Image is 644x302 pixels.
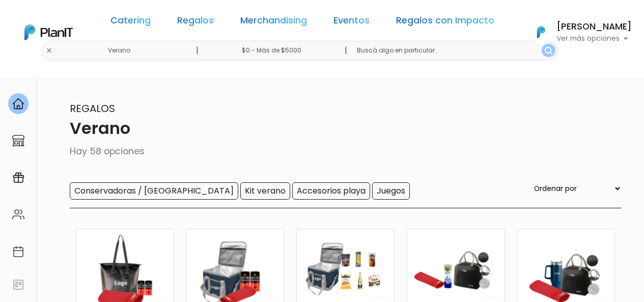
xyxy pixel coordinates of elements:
p: Regalos [23,101,622,116]
img: marketplace-4ceaa7011d94191e9ded77b95e3339b90024bf715f7c57f8cf31f2d8c509eaba.svg [12,134,24,147]
img: calendar-87d922413cdce8b2cf7b7f5f62616a5cf9e4887200fb71536465627b3292af00.svg [12,245,24,258]
h6: [PERSON_NAME] [556,22,632,32]
img: PlanIt Logo [24,24,73,40]
input: Buscá algo en particular.. [349,41,557,61]
p: Ver más opciones [556,35,632,42]
a: Merchandising [240,16,307,29]
input: Kit verano [240,182,290,200]
input: Juegos [372,182,410,200]
p: | [345,44,347,57]
a: Regalos con Impacto [396,16,494,29]
a: Eventos [333,16,370,29]
p: Verano [23,116,622,141]
a: Catering [110,16,151,29]
a: Regalos [177,16,214,29]
img: campaigns-02234683943229c281be62815700db0a1741e53638e28bf9629b52c665b00959.svg [12,172,24,184]
p: | [196,44,199,57]
button: PlanIt Logo [PERSON_NAME] Ver más opciones [524,19,632,45]
img: people-662611757002400ad9ed0e3c099ab2801c6687ba6c219adb57efc949bc21e19d.svg [12,208,24,221]
input: Conservadoras / [GEOGRAPHIC_DATA] [70,182,238,200]
p: Hay 58 opciones [23,145,622,158]
img: feedback-78b5a0c8f98aac82b08bfc38622c3050aee476f2c9584af64705fc4e61158814.svg [12,279,24,291]
img: close-6986928ebcb1d6c9903e3b54e860dbc4d054630f23adef3a32610726dff6a82b.svg [46,47,52,54]
img: home-e721727adea9d79c4d83392d1f703f7f8bce08238fde08b1acbfd93340b81755.svg [12,98,24,110]
img: search_button-432b6d5273f82d61273b3651a40e1bd1b912527efae98b1b7a1b2c0702e16a8d.svg [545,47,552,54]
img: PlanIt Logo [530,21,552,43]
input: Accesorios playa [292,182,370,200]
